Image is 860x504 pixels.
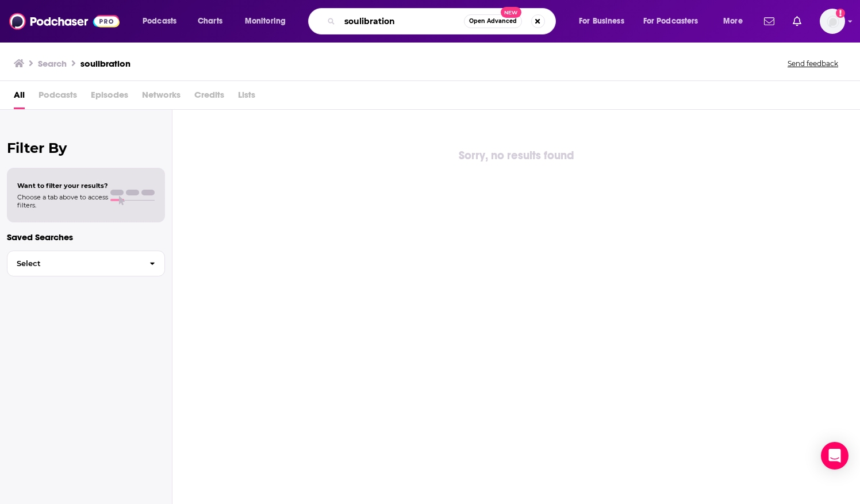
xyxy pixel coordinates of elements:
a: Show notifications dropdown [759,11,779,31]
button: Select [7,251,165,276]
h3: Search [38,58,67,69]
div: Search podcasts, credits, & more... [319,8,567,34]
span: Podcasts [143,13,176,29]
span: Open Advanced [469,18,517,24]
h3: soulibration [80,58,130,69]
span: Podcasts [39,86,77,109]
span: For Business [579,13,624,29]
a: Show notifications dropdown [788,11,806,31]
button: Send feedback [784,59,842,68]
button: Open AdvancedNew [464,14,522,28]
a: All [14,86,25,109]
h2: Filter By [7,140,165,156]
button: Show profile menu [820,9,845,34]
button: open menu [715,12,757,30]
img: Podchaser - Follow, Share and Rate Podcasts [9,10,120,32]
div: Sorry, no results found [172,147,860,165]
p: Saved Searches [7,232,165,243]
span: Choose a tab above to access filters. [17,193,108,209]
span: Credits [194,86,224,109]
span: Networks [142,86,181,109]
button: open menu [571,12,639,30]
a: Charts [190,12,229,30]
input: Search podcasts, credits, & more... [340,12,464,30]
span: Select [7,260,140,267]
svg: Add a profile image [836,9,845,18]
button: open menu [636,12,715,30]
span: Lists [238,86,255,109]
span: For Podcasters [643,13,698,29]
span: Logged in as ShellB [820,9,845,34]
span: Monitoring [245,13,286,29]
button: open menu [237,12,301,30]
div: Open Intercom Messenger [821,442,849,470]
span: Charts [198,13,222,29]
span: Want to filter your results? [17,182,108,190]
button: open menu [135,12,191,30]
span: New [501,7,521,18]
span: Episodes [91,86,128,109]
img: User Profile [820,9,845,34]
span: More [723,13,743,29]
